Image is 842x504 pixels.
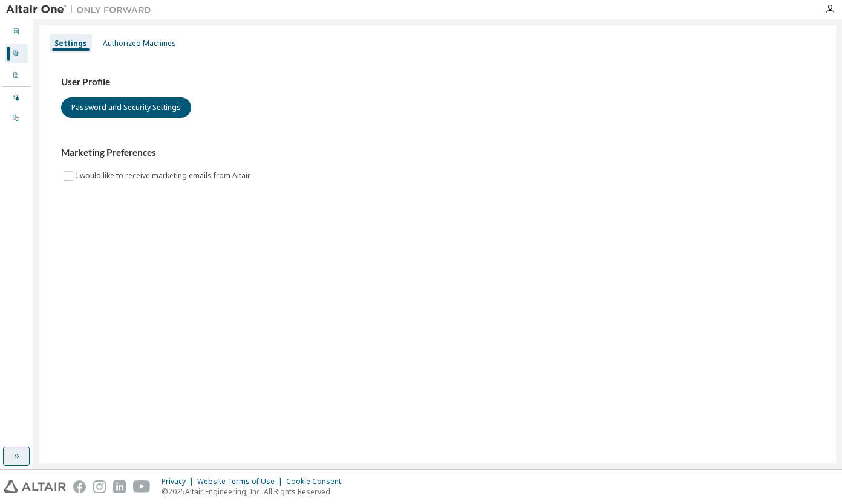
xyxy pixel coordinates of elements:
div: Company Profile [5,66,28,85]
img: instagram.svg [93,480,106,493]
img: linkedin.svg [113,480,126,493]
div: On Prem [5,109,28,128]
div: Authorized Machines [103,39,176,48]
div: User Profile [5,44,28,63]
img: facebook.svg [73,480,86,493]
img: youtube.svg [133,480,151,493]
div: Cookie Consent [286,477,348,486]
h3: Marketing Preferences [61,147,814,159]
label: I would like to receive marketing emails from Altair [76,169,253,183]
img: altair_logo.svg [4,480,66,493]
div: Website Terms of Use [197,477,286,486]
img: Altair One [6,4,157,16]
div: Managed [5,88,28,108]
button: Password and Security Settings [61,97,191,118]
div: Privacy [162,477,197,486]
div: Dashboard [5,22,28,42]
div: Settings [54,39,87,48]
h3: User Profile [61,76,814,88]
p: © 2025 Altair Engineering, Inc. All Rights Reserved. [162,486,348,497]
